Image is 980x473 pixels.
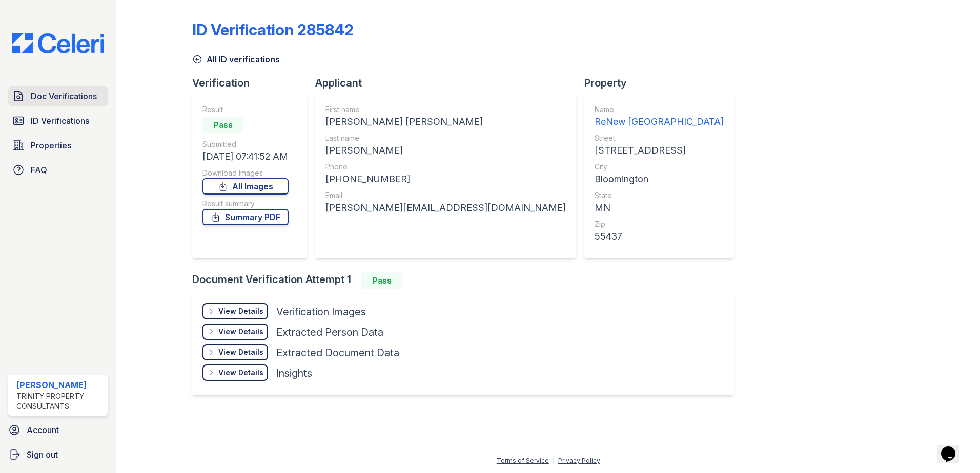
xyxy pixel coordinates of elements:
[595,104,724,129] a: Name ReNew [GEOGRAPHIC_DATA]
[325,201,566,215] div: [PERSON_NAME][EMAIL_ADDRESS][DOMAIN_NAME]
[595,219,724,229] div: Zip
[218,368,263,378] div: View Details
[325,172,566,186] div: [PHONE_NUMBER]
[8,111,108,131] a: ID Verifications
[218,347,263,357] div: View Details
[8,135,108,156] a: Properties
[325,115,566,129] div: [PERSON_NAME] [PERSON_NAME]
[595,133,724,143] div: Street
[192,76,315,90] div: Verification
[27,448,58,461] span: Sign out
[202,149,289,164] div: [DATE] 07:41:52 AM
[202,139,289,149] div: Submitted
[31,90,97,102] span: Doc Verifications
[31,139,71,152] span: Properties
[27,424,59,436] span: Account
[276,346,399,360] div: Extracted Document Data
[361,272,402,289] div: Pass
[16,379,104,391] div: [PERSON_NAME]
[595,115,724,129] div: ReNew [GEOGRAPHIC_DATA]
[202,104,289,115] div: Result
[192,272,742,289] div: Document Verification Attempt 1
[31,115,89,127] span: ID Verifications
[4,33,112,53] img: CE_Logo_Blue-a8612792a0a2168367f1c8372b55b34899dd931a85d93a1a3d3e32e68fde9ad4.png
[276,305,366,319] div: Verification Images
[595,143,724,158] div: [STREET_ADDRESS]
[276,366,312,380] div: Insights
[218,306,263,316] div: View Details
[8,86,108,106] a: Doc Verifications
[595,190,724,201] div: State
[276,325,383,339] div: Extracted Person Data
[553,457,555,464] div: |
[584,76,742,90] div: Property
[595,104,724,115] div: Name
[325,190,566,201] div: Email
[558,457,600,464] a: Privacy Policy
[202,209,289,225] a: Summary PDF
[325,162,566,172] div: Phone
[4,444,112,465] a: Sign out
[595,172,724,186] div: Bloomington
[31,164,47,176] span: FAQ
[595,162,724,172] div: City
[325,143,566,158] div: [PERSON_NAME]
[202,168,289,178] div: Download Images
[325,133,566,143] div: Last name
[202,199,289,209] div: Result summary
[595,229,724,244] div: 55437
[202,117,243,133] div: Pass
[595,201,724,215] div: MN
[218,327,263,337] div: View Details
[8,160,108,180] a: FAQ
[937,432,970,463] iframe: chat widget
[192,53,280,66] a: All ID verifications
[4,420,112,440] a: Account
[16,391,104,412] div: Trinity Property Consultants
[497,457,549,464] a: Terms of Service
[315,76,584,90] div: Applicant
[325,104,566,115] div: First name
[192,20,354,39] div: ID Verification 285842
[202,178,289,195] a: All Images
